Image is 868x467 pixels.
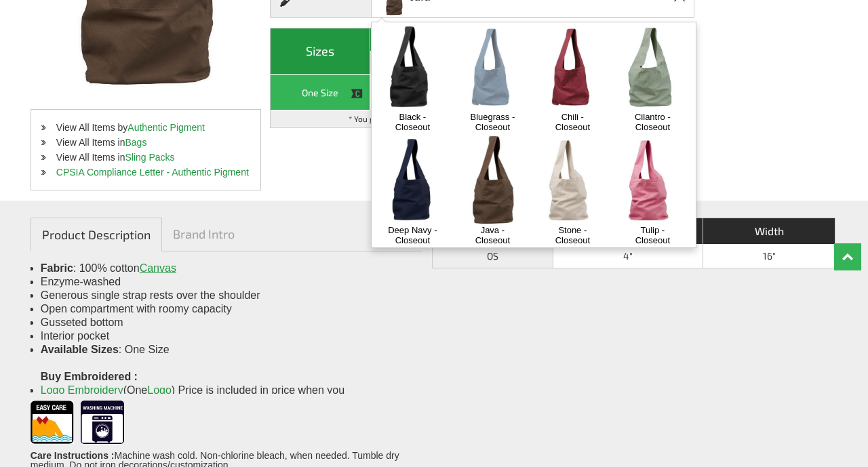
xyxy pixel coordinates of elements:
[127,122,205,133] a: Authentic Pigment
[41,384,65,396] a: Logo
[703,218,835,244] th: Width
[457,136,528,224] img: Java
[41,316,412,329] li: Gusseted bottom
[41,275,412,289] li: Enzyme-washed
[703,244,835,268] td: 16"
[377,136,448,224] img: Deep Navy
[457,23,528,112] img: Bluegrass
[624,112,682,132] a: Cilantro - Closeout
[68,384,123,396] a: Embroidery
[31,450,115,461] strong: Care Instructions :
[140,262,176,274] a: Canvas
[31,218,162,251] a: Product Description
[271,75,370,110] th: One Size
[41,344,119,355] span: Available Sizes
[41,262,412,275] li: : 100% cotton
[370,52,470,75] th: 1-6
[617,136,688,224] img: Tulip
[125,137,146,148] a: Bags
[537,23,608,112] img: Chili
[31,150,260,165] li: View All Items in
[544,225,601,245] a: Stone - Closeout
[81,401,124,451] img: Washing
[624,225,682,245] a: Tulip - Closeout
[31,135,260,150] li: View All Items in
[464,112,521,132] a: Bluegrass - Closeout
[41,329,412,343] li: Interior pocket
[31,401,74,451] img: Easy Care
[41,384,412,411] li: (One ) Price is included in price when you Buy Embroidered
[537,136,608,224] img: Stone
[162,218,245,250] a: Brand Intro
[617,23,688,112] img: Cilantro
[147,384,172,396] a: Logo
[271,28,370,75] th: Sizes
[834,243,861,270] a: Top
[41,371,138,382] span: Buy Embroidered :
[384,112,441,132] a: Black - Closeout
[370,28,693,52] th: Quantity/Volume
[370,75,470,110] td: $6.09
[544,112,601,132] a: Chili - Closeout
[41,262,73,274] span: Fabric
[384,225,441,245] a: Deep Navy - Closeout
[125,152,174,163] a: Sling Packs
[41,302,412,316] li: Open compartment with roomy capacity
[271,110,693,127] td: * You get volume discount when you order more of this style and color.
[553,244,703,268] td: 4"
[41,289,412,302] li: Generous single strap rests over the shoulder
[41,343,412,357] li: : One Size
[56,167,249,178] a: CPSIA Compliance Letter - Authentic Pigment
[377,23,448,112] img: Black
[464,225,521,245] a: Java - Closeout
[433,244,553,268] th: OS
[31,120,260,135] li: View All Items by
[351,87,363,100] img: This item is CLOSEOUT!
